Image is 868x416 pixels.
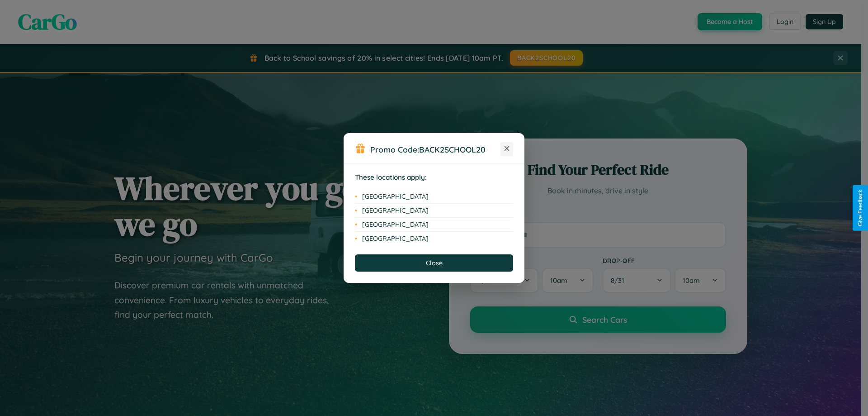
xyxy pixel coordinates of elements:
li: [GEOGRAPHIC_DATA] [355,232,513,245]
li: [GEOGRAPHIC_DATA] [355,190,513,204]
strong: These locations apply: [355,173,427,182]
button: Close [355,254,513,272]
li: [GEOGRAPHIC_DATA] [355,218,513,232]
h3: Promo Code: [370,144,500,154]
li: [GEOGRAPHIC_DATA] [355,204,513,218]
b: BACK2SCHOOL20 [419,144,486,154]
div: Give Feedback [857,190,863,226]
